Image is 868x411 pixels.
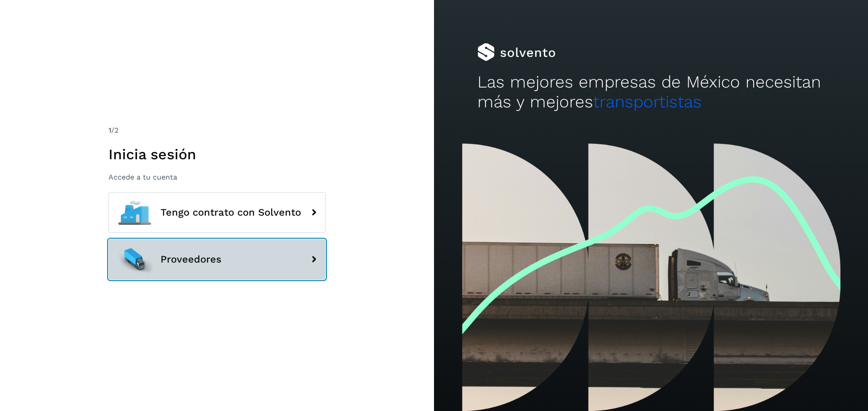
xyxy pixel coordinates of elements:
span: transportistas [593,92,702,111]
div: /2 [108,125,325,136]
p: Accede a tu cuenta [108,173,325,181]
button: Tengo contrato con Solvento [108,192,325,233]
h2: Las mejores empresas de México necesitan más y mejores [477,72,825,112]
span: Tengo contrato con Solvento [160,207,301,218]
h1: Inicia sesión [108,146,325,163]
button: Proveedores [108,239,325,280]
span: 1 [108,126,111,134]
span: Proveedores [160,254,222,265]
